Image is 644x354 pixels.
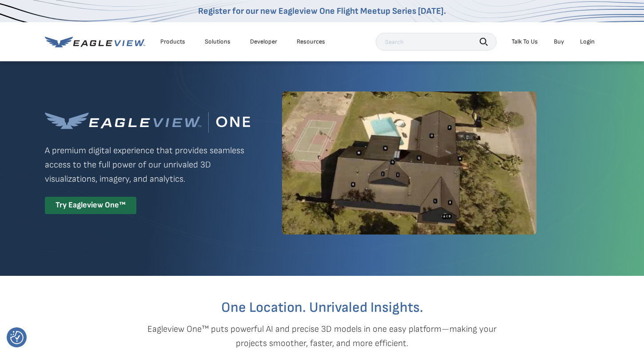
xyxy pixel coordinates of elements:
div: Resources [297,38,325,46]
button: Consent Preferences [10,331,24,344]
div: Login [580,38,595,46]
a: Buy [554,38,564,46]
div: Products [160,38,185,46]
img: Revisit consent button [10,331,24,344]
h2: One Location. Unrivaled Insights. [52,301,592,315]
div: Solutions [205,38,231,46]
input: Search [376,33,497,51]
p: Eagleview One™ puts powerful AI and precise 3D models in one easy platform—making your projects s... [132,322,512,350]
a: Developer [250,38,277,46]
p: A premium digital experience that provides seamless access to the full power of our unrivaled 3D ... [45,143,250,186]
div: Try Eagleview One™ [45,197,136,214]
a: Register for our new Eagleview One Flight Meetup Series [DATE]. [198,6,446,16]
div: Talk To Us [512,38,538,46]
img: Eagleview One™ [45,112,250,133]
